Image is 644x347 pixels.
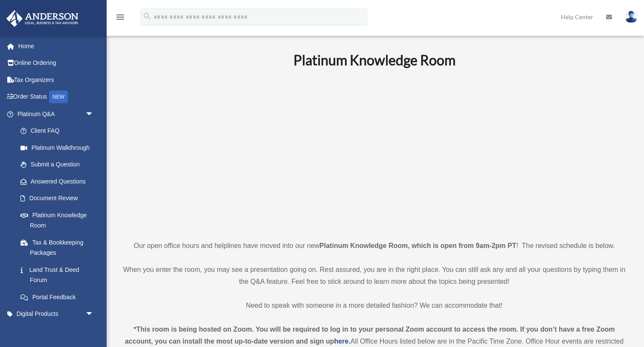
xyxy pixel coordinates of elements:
[85,105,102,123] span: arrow_drop_down
[6,88,107,106] a: Order StatusNEW
[122,240,627,252] p: Our open office hours and helplines have moved into our new ! The revised schedule is below.
[115,15,125,22] a: menu
[122,300,627,312] p: Need to speak with someone in a more detailed fashion? We can accommodate that!
[12,173,107,190] a: Answered Questions
[12,207,102,234] a: Platinum Knowledge Room
[125,326,615,345] strong: *This room is being hosted on Zoom. You will be required to log in to your personal Zoom account ...
[12,122,107,140] a: Client FAQ
[6,306,107,323] a: Digital Productsarrow_drop_down
[122,264,627,288] p: When you enter the room, you may see a presentation going on. Rest assured, you are in the right ...
[12,190,107,207] a: Document Review
[12,139,107,156] a: Platinum Walkthrough
[6,55,107,72] a: Online Ordering
[4,10,81,27] img: Anderson Advisors Platinum Portal
[293,52,455,68] b: Platinum Knowledge Room
[85,306,102,323] span: arrow_drop_down
[319,242,516,249] strong: Platinum Knowledge Room, which is open from 9am-2pm PT
[6,71,107,88] a: Tax Organizers
[348,338,350,345] strong: .
[49,90,68,103] div: NEW
[142,12,152,21] i: search
[115,12,125,22] i: menu
[334,338,348,345] a: here
[6,38,107,55] a: Home
[6,105,107,122] a: Platinum Q&Aarrow_drop_down
[247,80,502,224] iframe: 231110_Toby_KnowledgeRoom
[12,156,107,173] a: Submit a Question
[625,11,638,23] img: User Pic
[12,234,107,261] a: Tax & Bookkeeping Packages
[12,261,107,289] a: Land Trust & Deed Forum
[12,289,107,306] a: Portal Feedback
